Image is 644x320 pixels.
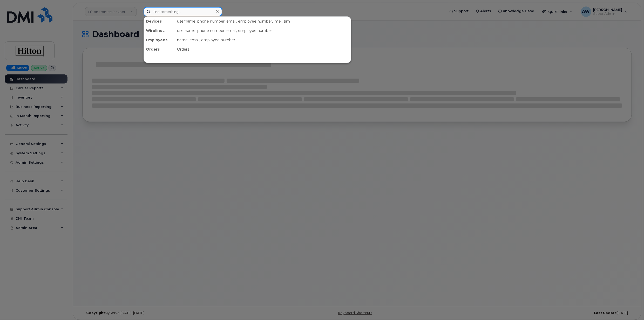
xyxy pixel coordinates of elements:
[144,26,175,35] div: Wirelines
[144,17,175,26] div: Devices
[175,26,351,35] div: username, phone number, email, employee number
[175,17,351,26] div: username, phone number, email, employee number, imei, sim
[175,35,351,45] div: name, email, employee number
[144,45,175,54] div: Orders
[144,35,175,45] div: Employees
[175,45,351,54] div: Orders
